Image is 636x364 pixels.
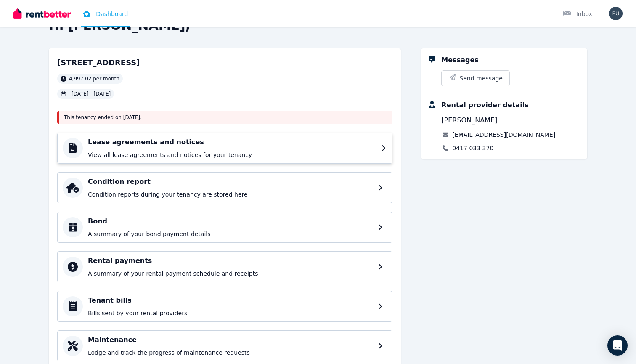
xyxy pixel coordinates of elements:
[452,144,493,152] a: 0417 033 370
[88,309,373,317] p: Bills sent by your rental providers
[441,100,528,110] div: Rental provider details
[452,130,555,139] a: [EMAIL_ADDRESS][DOMAIN_NAME]
[72,90,111,97] span: [DATE] - [DATE]
[563,10,592,18] div: Inbox
[441,115,497,125] span: [PERSON_NAME]
[88,177,373,187] h4: Condition report
[88,151,376,159] p: View all lease agreements and notices for your tenancy
[57,111,392,124] div: This tenancy ended on [DATE] .
[88,348,373,357] p: Lodge and track the progress of maintenance requests
[88,190,373,199] p: Condition reports during your tenancy are stored here
[57,57,140,69] h2: [STREET_ADDRESS]
[88,216,373,226] h4: Bond
[88,230,373,238] p: A summary of your bond payment details
[88,256,373,266] h4: Rental payments
[88,335,373,345] h4: Maintenance
[88,269,373,278] p: A summary of your rental payment schedule and receipts
[441,55,478,65] div: Messages
[442,71,509,86] button: Send message
[69,75,119,82] span: 4,997.02 per month
[88,295,373,306] h4: Tenant bills
[609,7,623,20] img: Punyadhorn Jirachaiyabhas
[88,137,376,147] h4: Lease agreements and notices
[13,7,71,20] img: RentBetter
[459,74,503,82] span: Send message
[607,335,628,356] div: Open Intercom Messenger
